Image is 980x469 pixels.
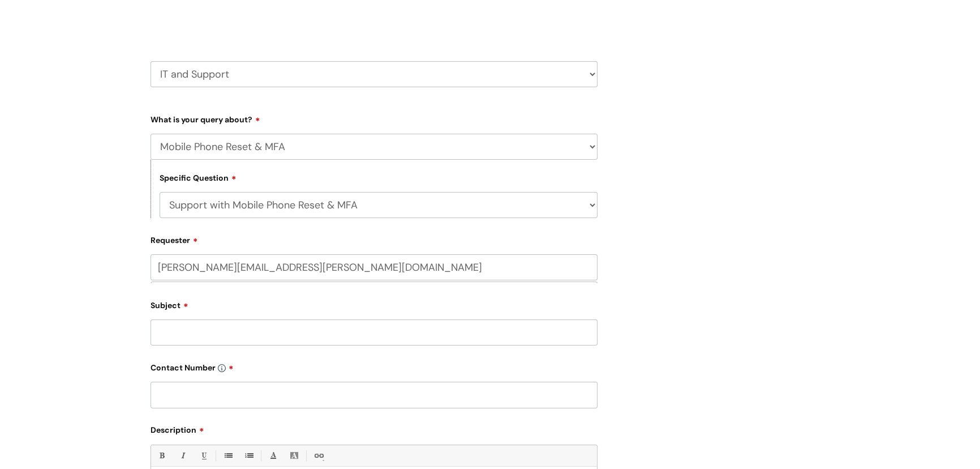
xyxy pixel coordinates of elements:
img: info-icon.svg [218,364,226,372]
label: Description [151,421,598,435]
a: Link [311,449,325,463]
a: Underline(Ctrl-U) [196,449,210,463]
input: Email [151,254,598,280]
a: 1. Ordered List (Ctrl-Shift-8) [242,449,256,463]
a: Bold (Ctrl-B) [154,449,169,463]
a: • Unordered List (Ctrl-Shift-7) [221,449,235,463]
a: Back Color [287,449,301,463]
label: Subject [151,297,598,310]
a: Italic (Ctrl-I) [175,449,190,463]
label: What is your query about? [151,111,598,125]
a: Font Color [266,449,280,463]
label: Specific Question [160,172,237,183]
h2: Select issue type [151,3,598,24]
label: Requester [151,232,598,245]
label: Contact Number [151,359,598,373]
input: Your Name [151,282,598,308]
